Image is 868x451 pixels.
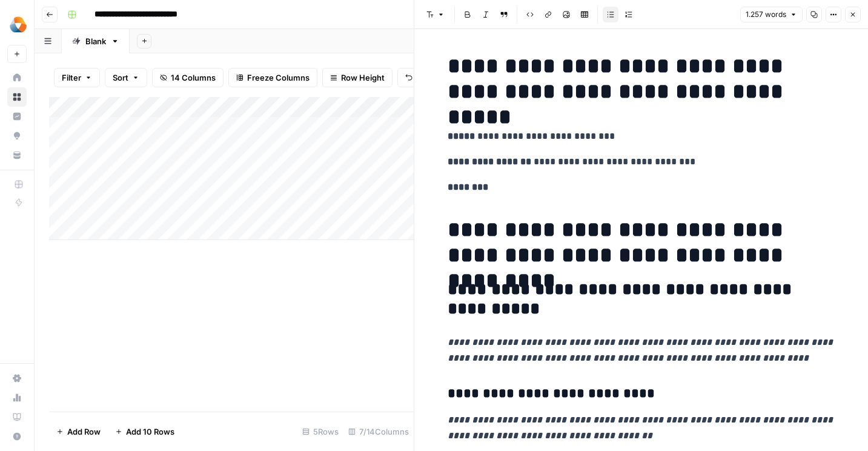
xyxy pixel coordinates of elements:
[228,68,317,87] button: Freeze Columns
[7,14,29,36] img: Milengo Logo
[85,35,106,47] div: Blank
[49,422,108,441] button: Add Row
[7,107,27,126] a: Insights
[171,72,216,84] span: 14 Columns
[343,422,414,441] div: 7/14 Columns
[126,426,174,438] span: Add 10 Rows
[7,427,27,446] button: Help + Support
[341,72,385,84] span: Row Height
[108,422,182,441] button: Add 10 Rows
[7,87,27,107] a: Browse
[152,68,224,87] button: 14 Columns
[7,126,27,145] a: Opportunities
[247,72,310,84] span: Freeze Columns
[54,68,100,87] button: Filter
[67,426,101,438] span: Add Row
[7,145,27,165] a: Your Data
[322,68,393,87] button: Row Height
[746,9,786,20] span: 1.257 words
[7,388,27,407] a: Usage
[113,72,128,84] span: Sort
[62,72,81,84] span: Filter
[740,7,803,22] button: 1.257 words
[7,369,27,388] a: Settings
[62,29,130,53] a: Blank
[7,10,27,40] button: Workspace: Milengo
[7,407,27,427] a: Learning Hub
[297,422,343,441] div: 5 Rows
[7,68,27,87] a: Home
[105,68,147,87] button: Sort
